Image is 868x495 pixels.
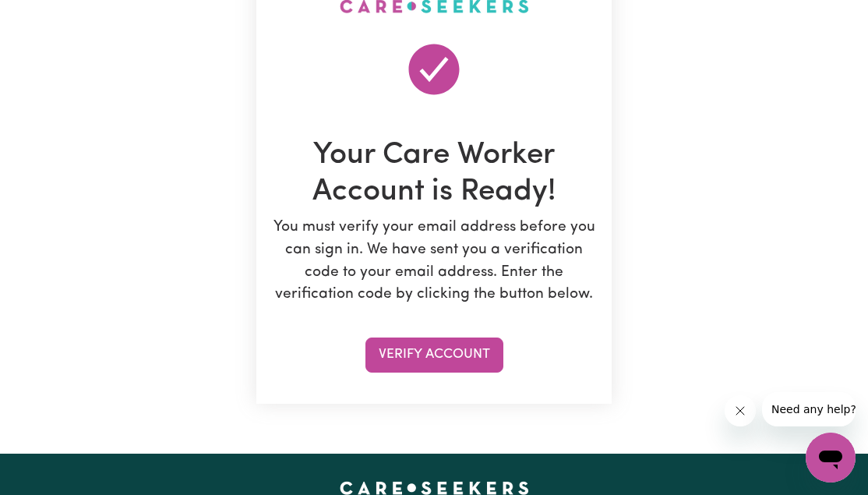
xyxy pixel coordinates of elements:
[725,395,756,426] iframe: Close message
[9,11,94,23] span: Need any help?
[272,138,596,210] h1: Your Care Worker Account is Ready!
[340,482,529,494] a: Careseekers home page
[806,433,856,483] iframe: Button to launch messaging window
[272,217,596,306] p: You must verify your email address before you can sign in. We have sent you a verification code t...
[365,338,503,372] button: Verify Account
[762,392,856,426] iframe: Message from company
